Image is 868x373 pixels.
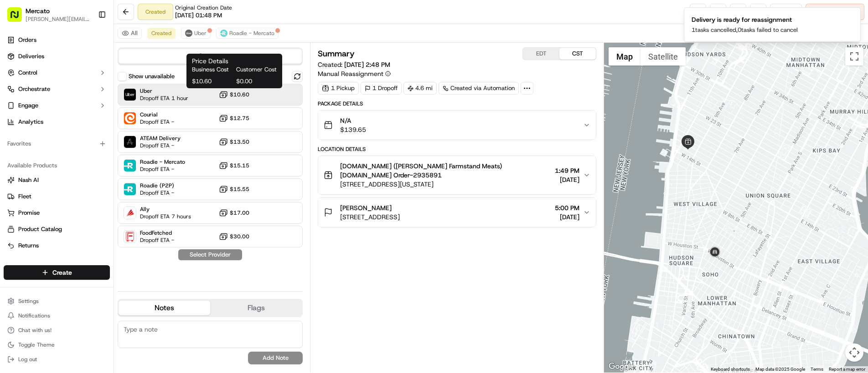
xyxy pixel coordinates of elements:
div: Available Products [4,158,110,173]
span: [DATE] [555,212,579,222]
button: CST [559,48,596,60]
img: 1736555255976-a54dd68f-1ca7-489b-9aae-adbdc363a1c4 [9,87,26,103]
button: $30.00 [219,232,249,241]
span: $13.50 [230,138,249,146]
button: $13.50 [219,137,249,146]
span: $0.00 [236,77,277,86]
span: Created: [318,60,390,69]
a: 📗Knowledge Base [5,128,73,145]
span: Dropoff ETA 1 hour [140,95,188,102]
span: Uber [194,30,207,37]
span: Chat with us! [18,327,52,334]
span: Knowledge Base [18,132,70,141]
span: [STREET_ADDRESS][US_STATE] [340,180,551,189]
button: $17.00 [219,208,249,217]
span: Engage [18,101,38,110]
img: Uber [124,89,136,101]
img: Nash [9,9,27,27]
button: [PERSON_NAME][STREET_ADDRESS]5:00 PM[DATE] [318,198,596,227]
span: Analytics [18,118,43,126]
span: 5:00 PM [555,203,579,212]
a: Created via Automation [439,82,519,95]
span: Settings [18,297,39,305]
span: Courial [140,111,174,118]
a: Deliveries [4,49,110,64]
span: Create [52,268,72,277]
div: 1 Dropoff [361,82,402,95]
button: Notifications [4,309,110,322]
button: Product Catalog [4,222,110,237]
button: Notes [119,301,210,315]
div: Package Details [318,100,596,107]
button: Create [4,265,110,280]
h3: Summary [318,50,355,58]
button: Start new chat [155,90,166,101]
a: 💻API Documentation [73,128,150,145]
span: Manual Reassignment [318,69,383,78]
span: Ally [140,206,191,213]
img: Google [606,361,636,373]
div: 💻 [77,133,84,140]
a: Analytics [4,115,110,129]
span: FoodFetched [140,229,174,237]
span: Customer Cost [236,66,277,74]
span: Map data ©2025 Google [755,367,805,372]
div: We're available if you need us! [31,96,115,103]
span: Orders [18,36,36,44]
label: Show unavailable [129,72,175,81]
span: Log out [18,356,37,363]
button: Roadie - Mercato [216,28,279,39]
span: [DATE] 2:48 PM [344,60,390,69]
button: Keyboard shortcuts [711,366,750,373]
p: Welcome 👋 [9,36,166,51]
span: Dropoff ETA - [140,118,174,126]
button: EDT [523,48,559,60]
div: 4.6 mi [403,82,437,95]
a: Powered byPylon [64,154,110,161]
span: $17.00 [230,209,249,217]
button: [PERSON_NAME][EMAIL_ADDRESS][PERSON_NAME][DOMAIN_NAME] [26,15,91,23]
span: Roadie (P2P) [140,182,174,189]
div: 1 [708,245,722,260]
img: roadie-logo-v2.jpg [220,30,227,37]
div: Favorites [4,136,110,151]
div: Location Details [318,146,596,153]
button: Log out [4,353,110,366]
img: Roadie - Mercato [124,160,136,171]
a: Product Catalog [7,225,106,233]
span: $15.15 [230,162,249,169]
span: Notifications [18,312,50,319]
span: ATEAM Delivery [140,135,181,142]
span: N/A [340,116,366,125]
button: Fleet [4,189,110,204]
button: Control [4,66,110,80]
span: $12.75 [230,115,249,122]
h1: Price Details [192,56,277,66]
span: Pylon [91,154,110,161]
button: Manual Reassignment [318,69,391,78]
p: 1 tasks cancelled, 0 tasks failed to cancel [692,26,798,34]
span: [PERSON_NAME] [340,203,392,212]
button: Returns [4,238,110,253]
span: Promise [18,209,40,217]
img: Courial [124,112,136,124]
button: $15.55 [219,185,249,194]
span: Dropoff ETA - [140,237,174,244]
button: Nash AI [4,173,110,187]
span: [DATE] [555,175,579,184]
span: Original Creation Date [175,4,232,11]
button: Show street map [609,47,641,66]
a: Fleet [7,192,106,201]
button: Created [147,28,176,39]
input: Got a question? Start typing here... [24,59,164,68]
span: Toggle Theme [18,341,55,348]
span: 1:49 PM [555,166,579,175]
button: Flags [210,301,302,315]
a: Promise [7,209,106,217]
button: Toggle fullscreen view [845,47,863,66]
button: Mercato [26,6,50,15]
span: Dropoff ETA 7 hours [140,213,191,220]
